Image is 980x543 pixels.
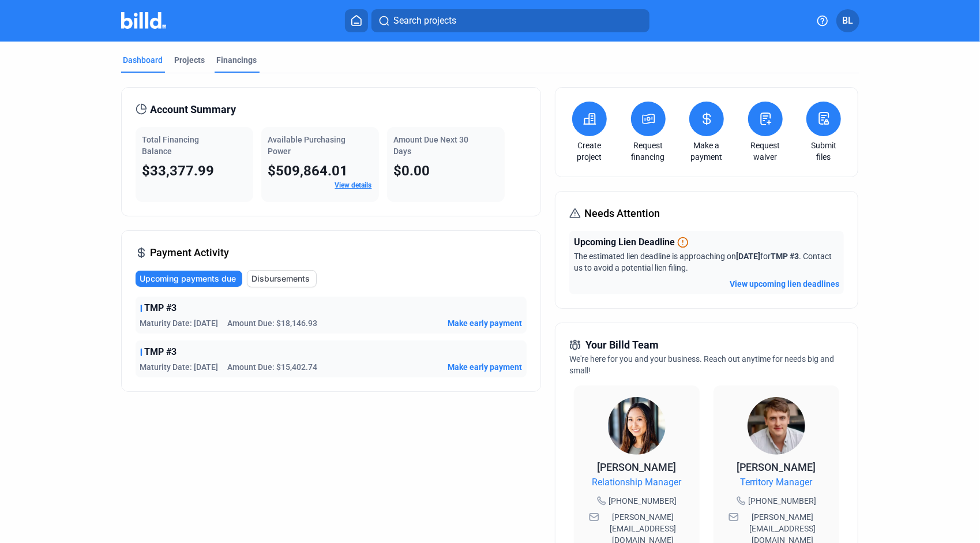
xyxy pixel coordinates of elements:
span: Relationship Manager [592,475,682,489]
span: Account Summary [151,102,236,118]
span: [PHONE_NUMBER] [609,495,677,507]
div: Dashboard [123,54,163,66]
a: Create project [569,140,610,163]
button: View upcoming lien deadlines [730,278,839,290]
span: Your Billd Team [585,337,659,353]
img: Billd Company Logo [121,12,167,29]
span: $33,377.99 [142,163,215,179]
span: Upcoming Lien Deadline [574,235,675,249]
button: Make early payment [448,361,522,373]
a: Submit files [803,140,844,163]
span: Amount Due: $15,402.74 [228,361,318,373]
button: Search projects [371,9,649,32]
span: Total Financing Balance [142,135,200,156]
span: Disbursements [252,273,310,284]
span: TMP #3 [771,252,799,261]
span: [PHONE_NUMBER] [748,495,816,507]
span: Search projects [393,14,456,28]
a: Make a payment [686,140,727,163]
a: View details [335,181,372,189]
div: Financings [217,54,257,66]
span: [DATE] [736,252,760,261]
a: Request financing [628,140,669,163]
span: TMP #3 [145,301,177,315]
span: Territory Manager [741,475,813,489]
button: Disbursements [247,270,317,287]
span: $0.00 [394,163,430,179]
button: BL [836,9,859,32]
img: Territory Manager [748,397,805,455]
a: Request waiver [745,140,786,163]
span: Needs Attention [584,205,660,222]
button: Upcoming payments due [136,271,242,287]
button: Make early payment [448,317,522,329]
span: We're here for you and your business. Reach out anytime for needs big and small! [569,354,834,375]
span: The estimated lien deadline is approaching on for . Contact us to avoid a potential lien filing. [574,252,832,272]
span: BL [842,14,853,28]
span: $509,864.01 [268,163,348,179]
span: Amount Due: $18,146.93 [228,317,318,329]
span: Amount Due Next 30 Days [394,135,469,156]
span: Payment Activity [151,245,230,261]
img: Relationship Manager [608,397,666,455]
div: Projects [175,54,205,66]
span: [PERSON_NAME] [598,461,677,473]
span: TMP #3 [145,345,177,359]
span: Maturity Date: [DATE] [140,361,219,373]
span: Maturity Date: [DATE] [140,317,219,329]
span: Upcoming payments due [140,273,236,284]
span: [PERSON_NAME] [737,461,816,473]
span: Available Purchasing Power [268,135,346,156]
